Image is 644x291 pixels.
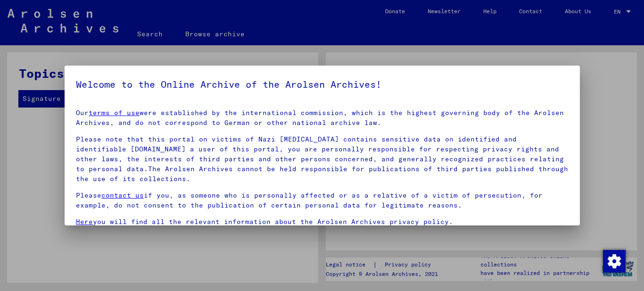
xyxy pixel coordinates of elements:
p: Our were established by the international commission, which is the highest governing body of the ... [76,108,569,128]
a: Here [76,217,93,226]
img: Change consent [603,250,626,273]
h5: Welcome to the Online Archive of the Arolsen Archives! [76,77,569,92]
p: you will find all the relevant information about the Arolsen Archives privacy policy. [76,217,569,227]
a: terms of use [89,108,140,117]
p: Please if you, as someone who is personally affected or as a relative of a victim of persecution,... [76,191,569,210]
p: Please note that this portal on victims of Nazi [MEDICAL_DATA] contains sensitive data on identif... [76,134,569,184]
a: contact us [101,191,144,200]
